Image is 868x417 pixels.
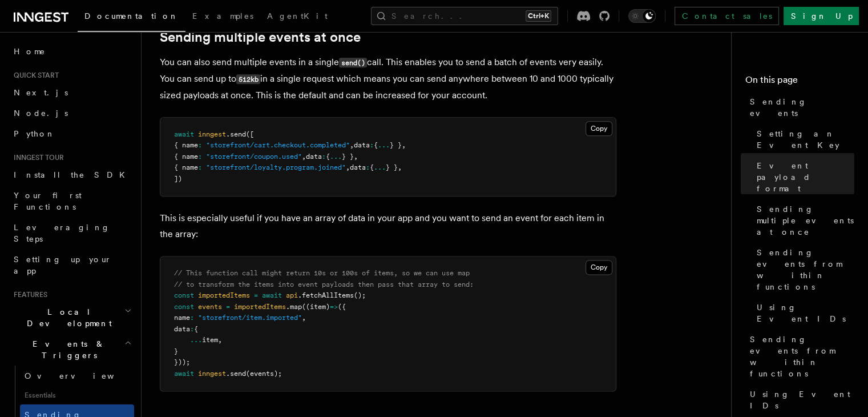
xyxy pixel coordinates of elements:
span: ]) [174,175,182,183]
span: name [174,314,190,322]
span: : [190,325,194,333]
code: 512kb [236,74,260,84]
span: // to transform the items into event payloads then pass that array to send: [174,280,474,288]
span: Install the SDK [14,170,132,179]
span: ... [330,153,342,161]
span: })); [174,358,190,366]
span: "storefront/coupon.used" [206,153,302,161]
span: } } [386,163,398,171]
span: Documentation [84,11,179,21]
span: , [346,163,350,171]
span: { name [174,141,198,149]
span: { [194,325,198,333]
a: Sign Up [784,7,859,25]
a: Sending events from within functions [752,242,854,297]
span: Your first Functions [14,191,82,211]
span: "storefront/item.imported" [198,314,302,322]
span: Features [9,290,47,299]
span: => [330,303,338,311]
span: const [174,291,194,299]
span: : [366,163,370,171]
a: Documentation [78,3,185,32]
span: Examples [192,11,253,21]
h4: On this page [745,73,854,91]
span: , [398,163,402,171]
button: Events & Triggers [9,334,134,366]
span: Local Development [9,306,124,329]
a: Home [9,41,134,62]
span: , [354,153,358,161]
span: : [198,153,202,161]
span: Event payload format [757,160,854,194]
a: Overview [20,366,134,386]
span: "storefront/cart.checkout.completed" [206,141,350,149]
a: Sending multiple events at once [160,29,361,45]
span: Next.js [14,88,68,97]
span: .send [226,130,246,138]
span: Essentials [20,386,134,404]
a: Event payload format [752,155,854,199]
span: Using Event IDs [750,388,854,411]
button: Search...Ctrl+K [371,7,558,25]
span: ({ [338,303,346,311]
a: Node.js [9,103,134,123]
span: Sending events [750,96,854,119]
span: } [174,347,178,355]
span: { [370,163,374,171]
span: events [198,303,222,311]
span: { name [174,153,198,161]
span: Sending multiple events at once [757,203,854,238]
span: , [402,141,406,149]
button: Copy [586,121,612,136]
span: : [370,141,374,149]
span: inngest [198,130,226,138]
span: ((item) [302,303,330,311]
span: { [326,153,330,161]
span: Leveraging Steps [14,223,110,243]
a: Your first Functions [9,185,134,217]
span: .send [226,370,246,378]
span: Python [14,129,55,138]
a: Leveraging Steps [9,217,134,249]
span: : [198,163,202,171]
span: (events); [246,370,282,378]
kbd: Ctrl+K [526,10,551,22]
a: Next.js [9,82,134,103]
span: = [226,303,230,311]
span: AgentKit [267,11,328,21]
span: , [350,141,354,149]
a: Sending multiple events at once [752,199,854,242]
a: Setting up your app [9,249,134,281]
span: api [286,291,298,299]
span: , [302,314,306,322]
p: This is especially useful if you have an array of data in your app and you want to send an event ... [160,210,616,242]
span: ... [190,336,202,344]
span: ... [378,141,390,149]
span: // This function call might return 10s or 100s of items, so we can use map [174,269,470,277]
span: Sending events from within functions [757,247,854,292]
span: : [322,153,326,161]
span: Quick start [9,71,59,80]
span: , [302,153,306,161]
span: (); [354,291,366,299]
span: Events & Triggers [9,338,124,361]
span: const [174,303,194,311]
span: : [190,314,194,322]
span: .fetchAllItems [298,291,354,299]
span: = [254,291,258,299]
button: Local Development [9,302,134,334]
span: Home [14,46,46,57]
span: Using Event IDs [757,302,854,324]
span: await [174,370,194,378]
a: Setting an Event Key [752,123,854,155]
span: data [354,141,370,149]
p: You can also send multiple events in a single call. This enables you to send a batch of events ve... [160,54,616,103]
span: Inngest tour [9,153,64,162]
span: Overview [25,371,142,380]
span: { [374,141,378,149]
span: await [262,291,282,299]
span: Setting an Event Key [757,128,854,151]
span: ... [374,163,386,171]
a: Examples [185,3,260,31]
span: await [174,130,194,138]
